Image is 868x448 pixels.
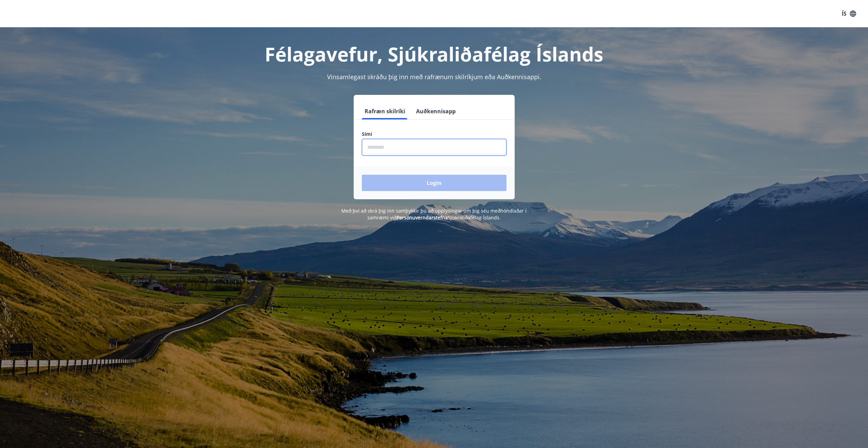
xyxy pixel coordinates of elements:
a: Persónuverndarstefna [397,214,448,221]
label: Sími [362,131,506,138]
h1: Félagavefur, Sjúkraliðafélag Íslands [197,41,672,67]
button: ÍS [838,8,860,20]
button: Rafræn skilríki [362,103,408,119]
span: Vinsamlegast skráðu þig inn með rafrænum skilríkjum eða Auðkennisappi. [327,73,541,81]
span: Með því að skrá þig inn samþykkir þú að upplýsingar um þig séu meðhöndlaðar í samræmi við Sjúkral... [341,207,527,221]
button: Auðkennisapp [413,103,458,119]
